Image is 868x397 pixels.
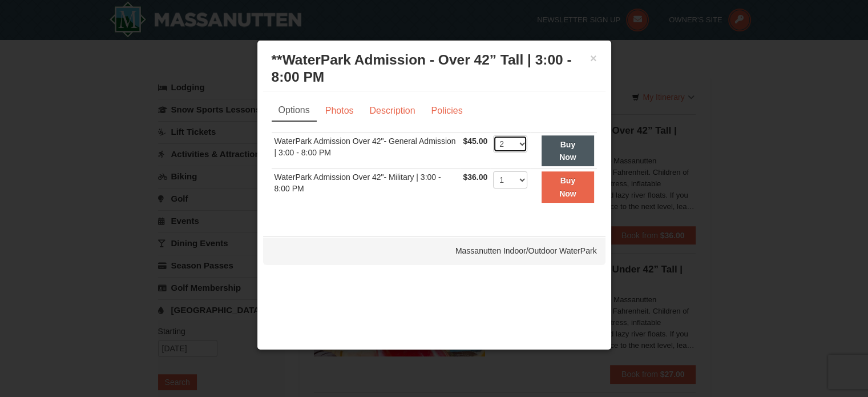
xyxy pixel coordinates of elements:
a: Description [362,100,422,122]
a: Policies [423,100,470,122]
a: Options [272,100,317,122]
button: Buy Now [542,171,594,203]
a: Photos [318,100,361,122]
strong: Buy Now [559,140,576,162]
td: WaterPark Admission Over 42"- General Admission | 3:00 - 8:00 PM [272,133,461,169]
strong: Buy Now [559,176,576,198]
button: × [590,53,597,64]
button: Buy Now [542,135,594,167]
span: $45.00 [463,137,487,146]
span: $36.00 [463,173,487,182]
h3: **WaterPark Admission - Over 42” Tall | 3:00 - 8:00 PM [272,51,597,86]
td: WaterPark Admission Over 42"- Military | 3:00 - 8:00 PM [272,169,461,205]
div: Massanutten Indoor/Outdoor WaterPark [263,236,605,265]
